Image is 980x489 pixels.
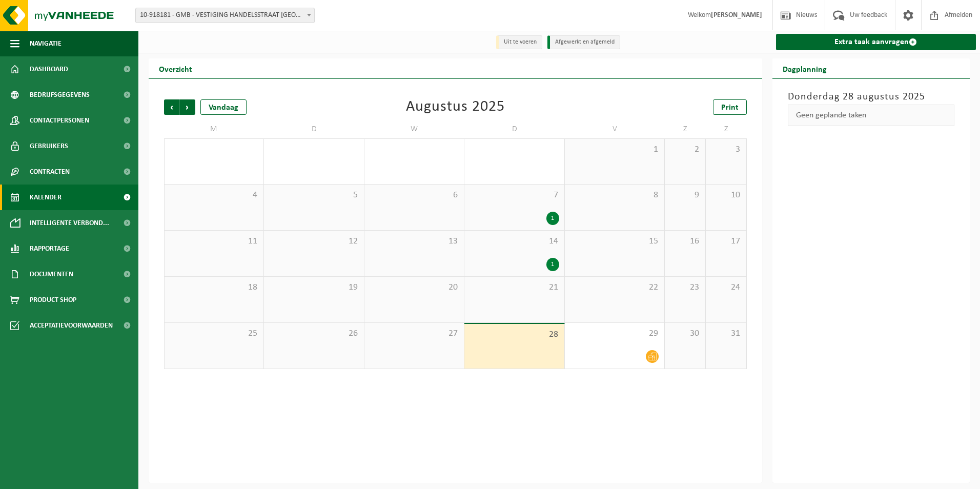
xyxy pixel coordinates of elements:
[721,104,739,112] span: Print
[546,258,559,271] div: 1
[670,236,700,247] span: 16
[164,120,264,138] td: M
[170,190,258,201] span: 4
[370,236,459,247] span: 13
[469,282,559,293] span: 21
[136,8,314,23] span: 10-918181 - GMB - VESTIGING HANDELSSTRAAT VEURNE - VEURNE
[665,120,706,138] td: Z
[170,328,258,339] span: 25
[706,120,747,138] td: Z
[788,105,955,126] div: Geen geplande taken
[30,108,89,133] span: Contactpersonen
[776,34,976,50] a: Extra taak aanvragen
[670,144,700,155] span: 2
[364,120,464,138] td: W
[30,261,73,287] span: Documenten
[370,328,459,339] span: 27
[30,159,70,185] span: Contracten
[269,190,358,201] span: 5
[30,185,62,210] span: Kalender
[200,99,247,115] div: Vandaag
[30,133,68,159] span: Gebruikers
[464,120,564,138] td: D
[711,282,741,293] span: 24
[711,144,741,155] span: 3
[370,190,459,201] span: 6
[711,11,762,19] strong: [PERSON_NAME]
[546,212,559,225] div: 1
[269,328,358,339] span: 26
[565,120,665,138] td: V
[711,328,741,339] span: 31
[164,99,179,115] span: Vorige
[711,236,741,247] span: 17
[406,99,505,115] div: Augustus 2025
[30,31,62,56] span: Navigatie
[570,190,659,201] span: 8
[788,89,955,105] h3: Donderdag 28 augustus 2025
[547,35,620,49] li: Afgewerkt en afgemeld
[170,282,258,293] span: 18
[570,282,659,293] span: 22
[570,236,659,247] span: 15
[30,287,76,313] span: Product Shop
[30,313,113,338] span: Acceptatievoorwaarden
[570,328,659,339] span: 29
[670,328,700,339] span: 30
[469,236,559,247] span: 14
[170,236,258,247] span: 11
[149,58,202,78] h2: Overzicht
[496,35,542,49] li: Uit te voeren
[370,282,459,293] span: 20
[772,58,837,78] h2: Dagplanning
[711,190,741,201] span: 10
[30,56,68,82] span: Dashboard
[180,99,195,115] span: Volgende
[30,210,109,236] span: Intelligente verbond...
[670,190,700,201] span: 9
[469,329,559,340] span: 28
[269,236,358,247] span: 12
[570,144,659,155] span: 1
[30,236,69,261] span: Rapportage
[469,190,559,201] span: 7
[30,82,90,108] span: Bedrijfsgegevens
[135,8,315,23] span: 10-918181 - GMB - VESTIGING HANDELSSTRAAT VEURNE - VEURNE
[269,282,358,293] span: 19
[713,99,747,115] a: Print
[670,282,700,293] span: 23
[264,120,364,138] td: D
